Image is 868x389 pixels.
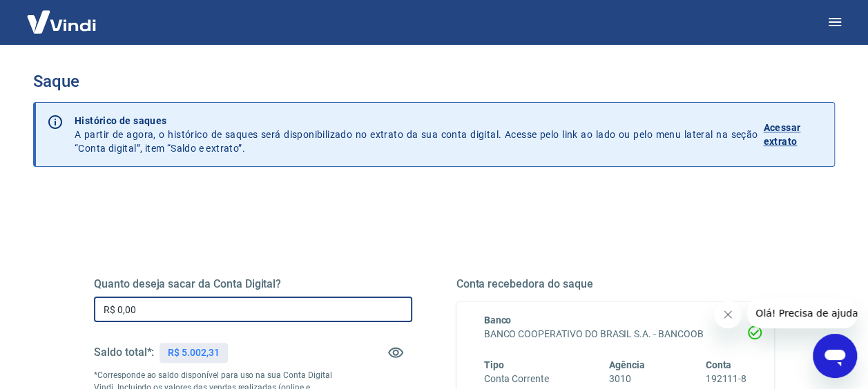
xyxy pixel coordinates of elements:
h6: 192111-8 [705,372,746,386]
p: Acessar extrato [763,121,823,148]
h6: BANCO COOPERATIVO DO BRASIL S.A. - BANCOOB [484,327,747,341]
h6: 3010 [609,372,645,386]
h5: Conta recebedora do saque [456,277,775,291]
iframe: Fechar mensagem [714,301,742,328]
span: Olá! Precisa de ajuda? [8,10,116,21]
h3: Saque [33,72,835,91]
h5: Quanto deseja sacar da Conta Digital? [94,277,412,291]
span: Tipo [484,359,504,370]
a: Acessar extrato [763,114,823,155]
img: Vindi [17,1,106,43]
span: Conta [705,359,731,370]
h5: Saldo total*: [94,346,154,359]
p: A partir de agora, o histórico de saques será disponibilizado no extrato da sua conta digital. Ac... [75,114,758,155]
p: R$ 5.002,31 [168,346,219,360]
p: Histórico de saques [75,114,758,128]
span: Banco [484,315,512,326]
iframe: Botão para abrir a janela de mensagens [813,334,857,378]
h6: Conta Corrente [484,372,549,386]
iframe: Mensagem da empresa [747,298,857,328]
span: Agência [609,359,645,370]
